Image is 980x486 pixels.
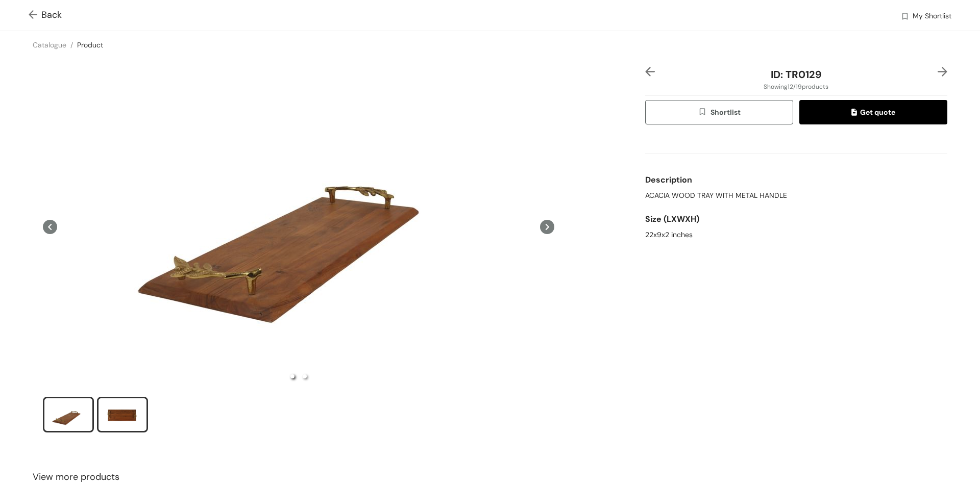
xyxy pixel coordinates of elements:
[698,107,710,118] img: wishlist
[645,190,787,201] span: ACACIA WOOD TRAY WITH METAL HANDLE
[290,374,295,378] li: slide item 1
[645,229,947,240] div: 22x9x2 inches
[645,67,655,76] img: left
[29,8,62,22] span: Back
[799,100,947,124] button: quoteGet quote
[33,470,119,484] span: View more products
[33,40,66,49] a: Catalogue
[851,109,860,118] img: quote
[913,11,951,23] span: My Shortlist
[764,82,828,91] span: Showing 12 / 19 products
[645,209,947,229] div: Size (LXWXH)
[698,107,740,118] span: Shortlist
[97,397,148,432] li: slide item 2
[851,107,895,118] span: Get quote
[303,374,307,378] li: slide item 2
[645,170,947,190] div: Description
[900,12,910,22] img: wishlist
[43,397,94,432] li: slide item 1
[771,68,822,81] span: ID: TR0129
[645,100,793,124] button: wishlistShortlist
[938,67,947,76] img: right
[70,40,73,49] span: /
[29,10,41,21] img: Go back
[77,40,103,49] a: Product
